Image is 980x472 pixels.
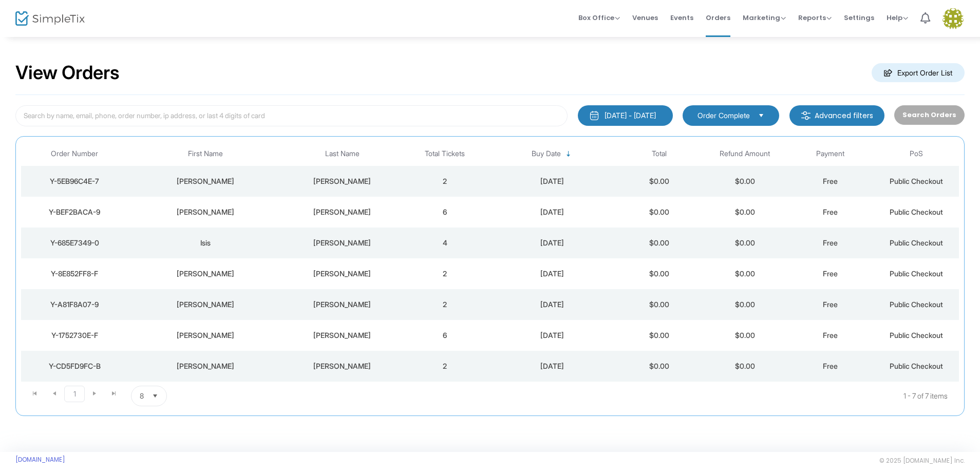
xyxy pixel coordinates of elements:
span: Sortable [564,150,573,158]
span: Public Checkout [890,177,943,185]
div: Y-685E7349-0 [24,238,125,248]
td: $0.00 [616,320,702,351]
span: © 2025 [DOMAIN_NAME] Inc. [879,457,965,465]
kendo-pager-info: 1 - 7 of 7 items [269,386,948,406]
div: Viola [285,207,400,217]
div: [DATE] - [DATE] [605,110,656,121]
img: monthly [589,110,599,121]
td: $0.00 [702,197,788,228]
span: Public Checkout [890,362,943,370]
span: Marketing [743,13,786,23]
div: Bonino [285,361,400,371]
td: $0.00 [702,166,788,197]
td: 2 [402,258,488,289]
div: Stallard [285,299,400,310]
button: Select [148,386,162,406]
span: Buy Date [532,149,561,158]
span: Orders [706,5,730,31]
span: Free [823,331,838,339]
span: Free [823,269,838,278]
div: Data table [21,142,959,382]
div: Nicole [130,207,279,217]
div: Shannan [130,361,279,371]
div: 8/19/2025 [491,330,614,341]
th: Total [616,142,702,166]
td: 2 [402,351,488,382]
div: Isis [130,238,279,248]
span: Last Name [325,149,360,158]
span: Free [823,238,838,247]
div: Rashelle [130,330,279,341]
td: $0.00 [616,228,702,258]
span: Public Checkout [890,331,943,339]
div: 8/19/2025 [491,299,614,310]
img: filter [801,110,811,121]
td: $0.00 [616,289,702,320]
td: $0.00 [702,351,788,382]
td: $0.00 [616,166,702,197]
div: Mary [130,269,279,279]
span: Reports [798,13,832,23]
span: Free [823,300,838,309]
m-button: Export Order List [872,63,965,82]
td: $0.00 [702,228,788,258]
span: Page 1 [64,386,85,402]
span: Events [670,5,693,31]
div: 8/21/2025 [491,238,614,248]
div: Snead [285,330,400,341]
div: Rominger [285,176,400,186]
td: $0.00 [702,320,788,351]
td: $0.00 [616,197,702,228]
a: [DOMAIN_NAME] [15,456,65,464]
div: 8/22/2025 [491,207,614,217]
span: Box Office [578,13,620,23]
span: First Name [188,149,223,158]
div: 8/19/2025 [491,361,614,371]
input: Search by name, email, phone, order number, ip address, or last 4 digits of card [15,105,568,126]
div: Meg [130,299,279,310]
div: Justin [130,176,279,186]
div: Y-8E852FF8-F [24,269,125,279]
th: Total Tickets [402,142,488,166]
span: Help [887,13,908,23]
span: Order Complete [698,110,750,121]
td: $0.00 [702,289,788,320]
td: 6 [402,320,488,351]
div: Y-CD5FD9FC-B [24,361,125,371]
span: 8 [140,391,144,401]
th: Refund Amount [702,142,788,166]
td: 4 [402,228,488,258]
span: Public Checkout [890,269,943,278]
div: 8/25/2025 [491,176,614,186]
span: Settings [844,5,874,31]
td: $0.00 [616,351,702,382]
m-button: Advanced filters [789,105,884,126]
div: Y-A81F8A07-9 [24,299,125,310]
td: 2 [402,166,488,197]
span: Public Checkout [890,300,943,309]
td: $0.00 [616,258,702,289]
span: PoS [910,149,923,158]
span: Order Number [51,149,98,158]
span: Free [823,177,838,185]
div: Y-BEF2BACA-9 [24,207,125,217]
h2: View Orders [15,62,120,84]
td: 2 [402,289,488,320]
button: [DATE] - [DATE] [578,105,673,126]
div: Estrada [285,238,400,248]
td: 6 [402,197,488,228]
td: $0.00 [702,258,788,289]
div: Vixie Sandy [285,269,400,279]
span: Public Checkout [890,238,943,247]
span: Public Checkout [890,207,943,216]
div: 8/21/2025 [491,269,614,279]
div: Y-5EB96C4E-7 [24,176,125,186]
span: Free [823,207,838,216]
div: Y-1752730E-F [24,330,125,341]
span: Free [823,362,838,370]
span: Payment [816,149,844,158]
button: Select [754,110,768,121]
span: Venues [632,5,658,31]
